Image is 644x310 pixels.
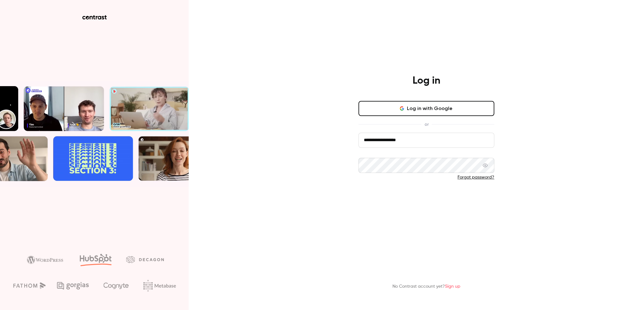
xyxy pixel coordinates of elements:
a: Sign up [445,284,460,289]
span: or [421,121,432,128]
p: No Contrast account yet? [392,283,460,290]
button: Log in with Google [358,101,494,116]
a: Forgot password? [458,175,494,180]
img: decagon [126,256,164,263]
button: Log in [358,191,494,206]
h4: Log in [413,75,440,87]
